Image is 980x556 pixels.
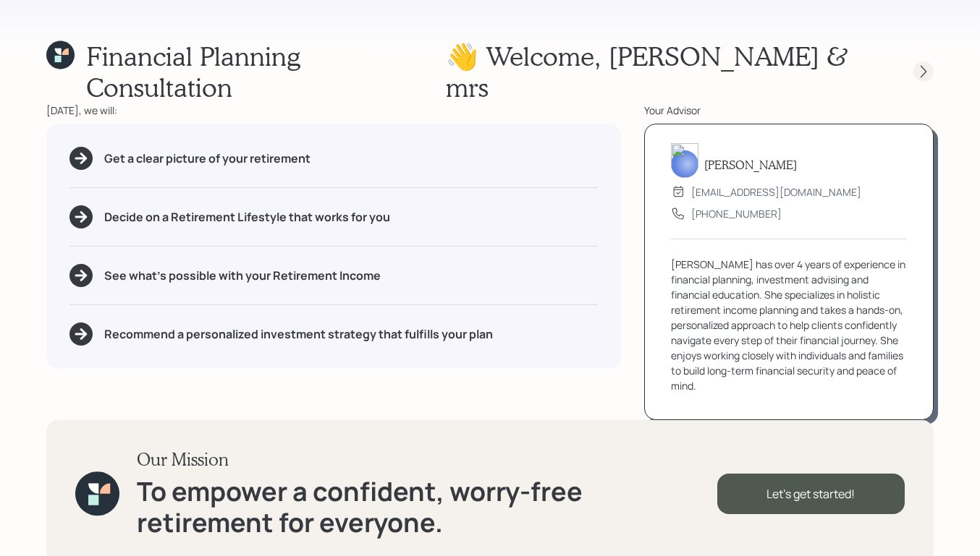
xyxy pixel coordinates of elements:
[137,476,717,538] h1: To empower a confident, worry-free retirement for everyone.
[86,40,446,103] h1: Financial Planning Consultation
[446,40,887,103] h1: 👋 Welcome , [PERSON_NAME] & mrs
[104,328,493,341] h5: Recommend a personalized investment strategy that fulfills your plan
[104,210,390,224] h5: Decide on a Retirement Lifestyle that works for you
[104,152,311,166] h5: Get a clear picture of your retirement
[644,103,934,118] div: Your Advisor
[671,143,698,178] img: aleksandra-headshot.png
[671,257,907,393] div: [PERSON_NAME] has over 4 years of experience in financial planning, investment advising and finan...
[46,103,621,118] div: [DATE], we will:
[717,474,905,514] div: Let's get started!
[104,269,381,283] h5: See what's possible with your Retirement Income
[704,158,797,171] h5: [PERSON_NAME]
[137,449,717,470] h3: Our Mission
[691,206,782,221] div: [PHONE_NUMBER]
[691,184,861,200] div: [EMAIL_ADDRESS][DOMAIN_NAME]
